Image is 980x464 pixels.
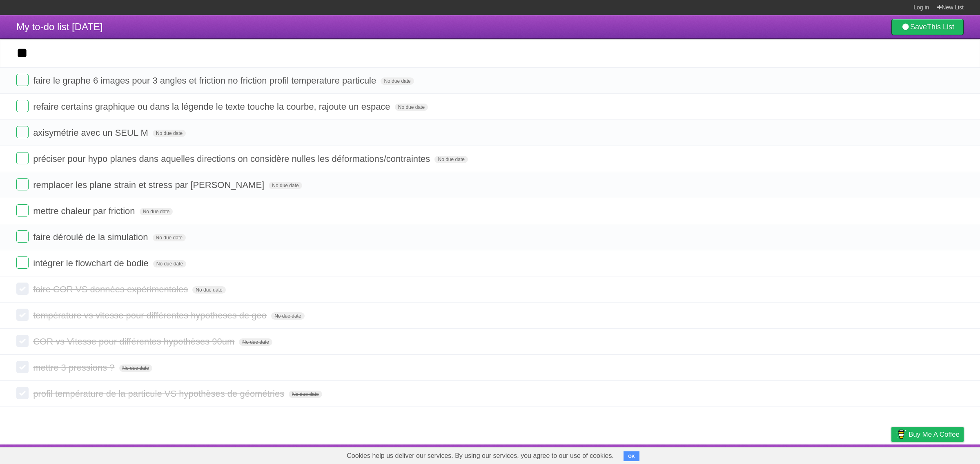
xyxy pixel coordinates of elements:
span: My to-do list [DATE] [16,21,103,32]
a: Developers [810,446,843,462]
button: OK [624,451,639,461]
a: Terms [853,446,871,462]
a: Buy me a coffee [891,427,964,442]
span: No due date [140,208,173,215]
label: Done [16,178,29,190]
span: mettre chaleur par friction [33,206,137,216]
span: préciser pour hypo planes dans aquelles directions on considère nulles les déformations/contraintes [33,154,432,164]
span: No due date [153,234,186,241]
img: Buy me a coffee [895,427,906,441]
span: No due date [434,156,468,163]
label: Done [16,361,29,373]
span: intégrer le flowchart de bodie [33,258,151,268]
label: Done [16,335,29,347]
span: Buy me a coffee [909,427,960,442]
span: No due date [395,104,428,111]
span: No due date [269,182,302,189]
label: Done [16,309,29,321]
span: mettre 3 pressions ? [33,362,116,373]
label: Done [16,100,29,112]
span: température vs vitesse pour différentes hypotheses de geo [33,310,269,320]
span: faire déroulé de la simulation [33,232,150,242]
b: This List [927,23,954,31]
label: Done [16,387,29,399]
span: axisymétrie avec un SEUL M [33,128,150,138]
label: Done [16,74,29,86]
span: faire COR VS données expérimentales [33,284,190,294]
label: Done [16,126,29,138]
span: No due date [153,260,186,267]
span: No due date [119,365,152,372]
span: refaire certains graphique ou dans la légende le texte touche la courbe, rajoute un espace [33,102,392,112]
span: No due date [381,77,414,85]
label: Done [16,283,29,295]
a: SaveThis List [891,19,964,35]
span: Cookies help us deliver our services. By using our services, you agree to our use of cookies. [339,448,622,464]
a: Suggest a feature [912,446,964,462]
span: faire le graphe 6 images pour 3 angles et friction no friction profil temperature particule [33,75,378,86]
label: Done [16,204,29,217]
a: Privacy [881,446,902,462]
span: No due date [239,338,272,346]
span: No due date [153,130,186,137]
a: About [783,446,800,462]
span: No due date [271,312,304,320]
span: No due date [289,391,322,398]
span: No due date [192,286,225,294]
span: profil température de la particule VS hypothèses de géométries [33,389,286,399]
label: Done [16,152,29,164]
label: Done [16,230,29,243]
label: Done [16,256,29,269]
span: COR vs Vitesse pour différentes hypothèses 90um [33,336,236,347]
span: remplacer les plane strain et stress par [PERSON_NAME] [33,180,266,190]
